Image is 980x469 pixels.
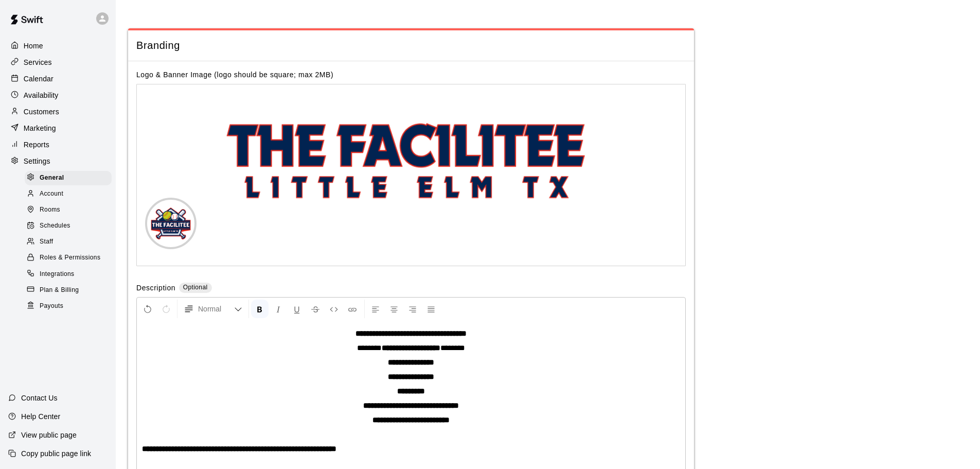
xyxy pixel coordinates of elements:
p: Home [24,41,43,51]
span: Payouts [40,301,63,311]
div: General [25,171,112,185]
a: Reports [8,137,108,152]
p: Settings [24,156,50,166]
a: Account [25,186,116,202]
a: Home [8,38,108,54]
button: Right Align [404,300,421,318]
p: Contact Us [21,393,58,403]
div: Plan & Billing [25,283,112,298]
a: Availability [8,88,108,103]
a: Plan & Billing [25,282,116,298]
button: Format Bold [251,300,269,318]
a: Integrations [25,266,116,282]
p: Customers [24,107,59,117]
a: Payouts [25,298,116,314]
button: Format Strikethrough [307,300,324,318]
p: Copy public page link [21,448,91,459]
span: Roles & Permissions [40,253,100,263]
div: Account [25,187,112,201]
button: Center Align [385,300,403,318]
a: Marketing [8,120,108,136]
a: Rooms [25,202,116,218]
div: Rooms [25,203,112,217]
button: Insert Code [325,300,343,318]
button: Formatting Options [180,300,246,318]
span: Plan & Billing [40,285,79,296]
span: General [40,173,64,183]
div: Schedules [25,219,112,233]
div: Integrations [25,267,112,282]
a: Schedules [25,218,116,234]
button: Justify Align [422,300,440,318]
span: Optional [183,284,208,291]
button: Redo [157,300,175,318]
button: Format Underline [288,300,306,318]
label: Logo & Banner Image (logo should be square; max 2MB) [136,71,333,79]
span: Branding [136,39,686,53]
p: Marketing [24,123,56,133]
a: Customers [8,104,108,119]
span: Account [40,189,63,199]
button: Format Italics [270,300,287,318]
p: Reports [24,140,49,150]
p: Availability [24,90,59,100]
span: Rooms [40,205,60,215]
label: Description [136,283,175,294]
div: Staff [25,235,112,249]
p: Services [24,57,52,67]
div: Roles & Permissions [25,251,112,265]
a: General [25,170,116,186]
a: Services [8,55,108,70]
a: Staff [25,234,116,250]
button: Undo [139,300,156,318]
button: Insert Link [344,300,361,318]
a: Settings [8,153,108,169]
button: Left Align [367,300,384,318]
a: Calendar [8,71,108,86]
p: Help Center [21,411,60,422]
span: Schedules [40,221,70,231]
a: Roles & Permissions [25,250,116,266]
div: Payouts [25,299,112,314]
span: Staff [40,237,53,247]
span: Normal [198,304,234,314]
p: Calendar [24,74,54,84]
p: View public page [21,430,77,440]
span: Integrations [40,269,75,280]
